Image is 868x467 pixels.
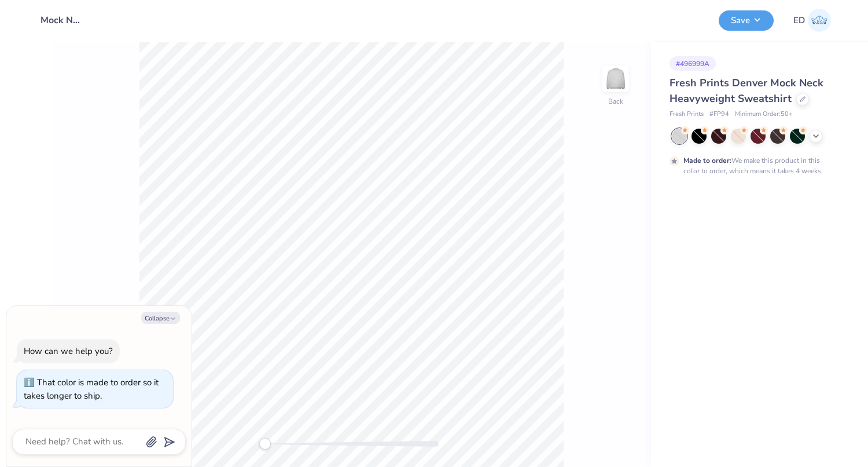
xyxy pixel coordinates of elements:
div: Accessibility label [259,438,271,450]
span: # FP94 [709,110,729,119]
button: Collapse [141,312,180,324]
button: Save [719,10,774,31]
span: Fresh Prints Denver Mock Neck Heavyweight Sweatshirt [670,76,823,105]
a: ED [788,9,836,32]
span: Fresh Prints [670,110,704,119]
div: Back [608,96,623,107]
span: ED [793,14,805,27]
div: That color is made to order so it takes longer to ship. [24,377,159,402]
input: Untitled Design [32,9,89,32]
strong: Made to order: [683,156,731,165]
div: # 496999A [670,56,716,71]
img: Back [604,67,627,90]
span: Minimum Order: 50 + [735,110,793,119]
img: Emily Depew [808,9,831,32]
div: How can we help you? [24,345,113,357]
div: We make this product in this color to order, which means it takes 4 weeks. [683,155,826,176]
